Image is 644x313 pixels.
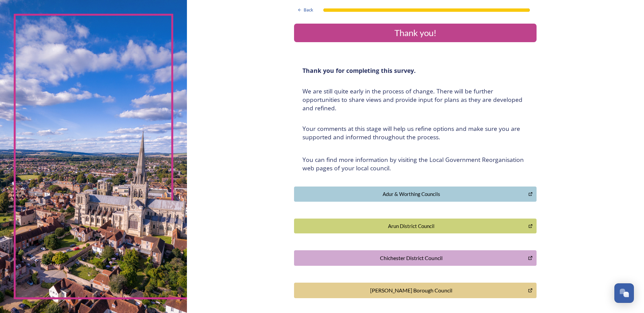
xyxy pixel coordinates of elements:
[302,124,528,141] h4: Your comments at this stage will help us refine options and make sure you are supported and infor...
[304,7,313,13] span: Back
[294,187,537,202] button: Adur & Worthing Councils
[302,87,528,112] h4: We are still quite early in the process of change. There will be further opportunities to share v...
[614,283,634,303] button: Open Chat
[294,219,537,234] button: Arun District Council
[298,222,525,230] div: Arun District Council
[302,66,416,75] strong: Thank you for completing this survey.
[302,155,528,172] h4: You can find more information by visiting the Local Government Reorganisation web pages of your l...
[294,283,537,298] button: Crawley Borough Council
[294,250,537,266] button: Chichester District Council
[298,190,525,198] div: Adur & Worthing Councils
[297,26,534,39] div: Thank you!
[298,286,524,294] div: [PERSON_NAME] Borough Council
[298,254,524,262] div: Chichester District Council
